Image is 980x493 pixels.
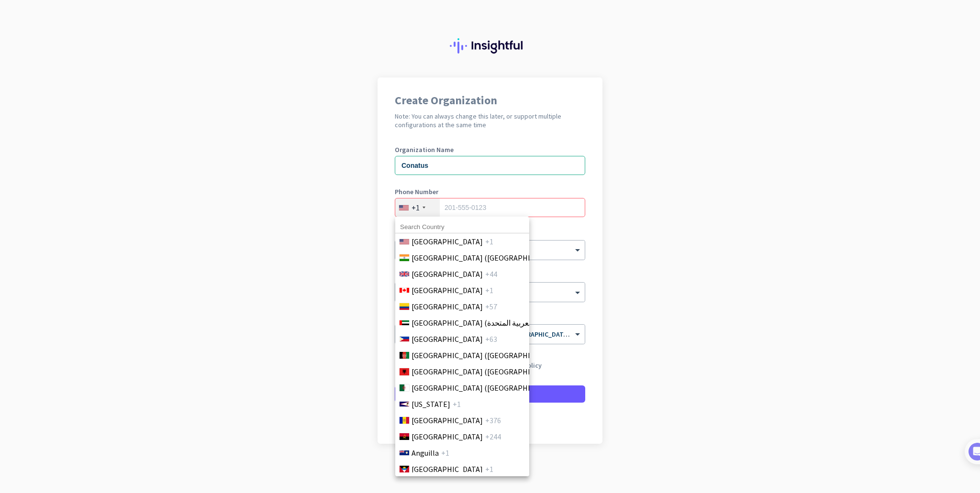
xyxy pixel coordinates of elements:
span: +1 [453,398,461,410]
span: +57 [485,301,497,312]
span: [GEOGRAPHIC_DATA] [412,301,483,312]
span: [GEOGRAPHIC_DATA] [412,463,483,475]
span: [GEOGRAPHIC_DATA] ([GEOGRAPHIC_DATA]) [412,252,561,263]
span: [GEOGRAPHIC_DATA] [412,415,483,426]
span: [GEOGRAPHIC_DATA] ([GEOGRAPHIC_DATA]) [412,366,561,377]
span: Anguilla [412,447,439,459]
span: [GEOGRAPHIC_DATA] [412,268,483,280]
span: +1 [485,236,493,247]
span: [GEOGRAPHIC_DATA] (‫الإمارات العربية المتحدة‬‎) [412,317,563,329]
span: [GEOGRAPHIC_DATA] (‫[GEOGRAPHIC_DATA]‬‎) [412,350,561,361]
input: Search Country [395,221,529,233]
span: [US_STATE] [412,398,450,410]
span: [GEOGRAPHIC_DATA] [412,285,483,296]
span: +1 [485,285,493,296]
span: +44 [485,268,497,280]
span: +63 [485,333,497,345]
span: [GEOGRAPHIC_DATA] (‫[GEOGRAPHIC_DATA]‬‎) [412,382,561,394]
span: [GEOGRAPHIC_DATA] [412,236,483,247]
span: +244 [485,431,501,442]
span: +1 [441,447,449,459]
span: [GEOGRAPHIC_DATA] [412,431,483,442]
span: [GEOGRAPHIC_DATA] [412,333,483,345]
span: +376 [485,415,501,426]
span: +1 [485,463,493,475]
